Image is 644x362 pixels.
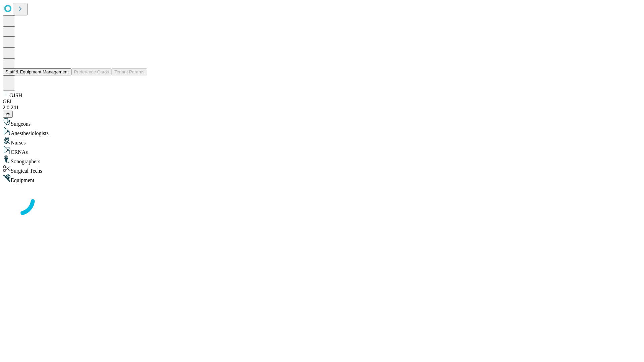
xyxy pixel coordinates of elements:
[3,105,641,111] div: 2.0.241
[3,118,641,127] div: Surgeons
[9,93,22,98] span: GJSH
[112,68,147,75] button: Tenant Params
[3,146,641,155] div: CRNAs
[71,68,112,75] button: Preference Cards
[3,127,641,136] div: Anesthesiologists
[3,136,641,146] div: Nurses
[3,174,641,183] div: Equipment
[5,112,10,117] span: @
[3,165,641,174] div: Surgical Techs
[3,99,641,105] div: GEI
[3,155,641,165] div: Sonographers
[3,68,71,75] button: Staff & Equipment Management
[3,111,13,118] button: @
